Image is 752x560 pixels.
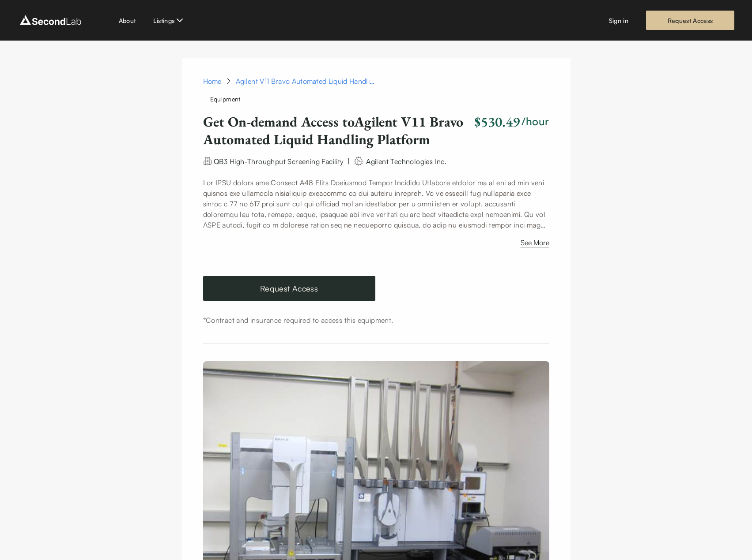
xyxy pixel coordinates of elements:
p: Lor IPSU dolors ame Consect A48 Elits Doeiusmod Tempor Incididu Utlabore etdolor ma al eni ad min... [203,177,549,230]
button: Listings [153,15,185,26]
img: manufacturer [353,156,364,167]
a: Request Access [646,11,734,30]
a: Home [203,76,222,86]
h1: Get On-demand Access to Agilent V11 Bravo Automated Liquid Handling Platform [203,113,471,149]
span: Agilent Technologies Inc. [366,157,446,165]
button: See More [521,237,549,251]
img: logo [18,13,83,27]
div: | [348,156,350,166]
div: Agilent V11 Bravo Automated Liquid Handling Platform [236,76,377,86]
div: *Contract and insurance required to access this equipment. [203,315,549,325]
a: Request Access [203,276,375,301]
h2: $530.49 [474,113,520,131]
h3: /hour [521,114,549,129]
a: QB3 High-Throughput Screening Facility [214,156,344,165]
span: QB3 High-Throughput Screening Facility [214,157,344,166]
span: Equipment [203,92,248,106]
a: About [119,16,136,25]
a: Sign in [609,16,628,25]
